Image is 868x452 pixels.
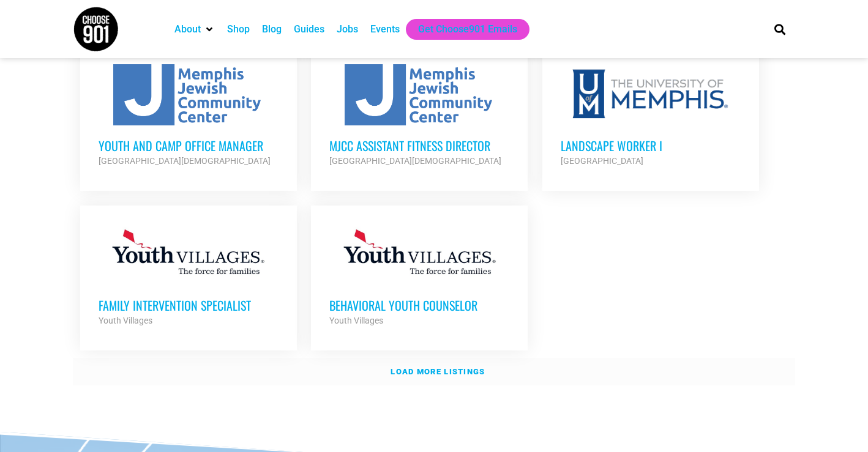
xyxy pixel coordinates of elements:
strong: [GEOGRAPHIC_DATA] [561,156,643,166]
div: Search [770,19,790,39]
strong: [GEOGRAPHIC_DATA][DEMOGRAPHIC_DATA] [99,156,271,166]
a: Get Choose901 Emails [418,22,517,37]
a: Landscape Worker I [GEOGRAPHIC_DATA] [542,46,759,187]
h3: Behavioral Youth Counselor [329,297,509,313]
strong: Youth Villages [99,316,152,325]
a: Shop [227,22,250,37]
a: Events [370,22,400,37]
h3: Landscape Worker I [561,138,741,154]
a: Guides [294,22,324,37]
a: Blog [262,22,282,37]
strong: [GEOGRAPHIC_DATA][DEMOGRAPHIC_DATA] [329,156,501,166]
strong: Load more listings [391,367,485,376]
a: Family Intervention Specialist Youth Villages [80,206,297,346]
h3: MJCC Assistant Fitness Director [329,138,509,154]
div: About [168,19,221,40]
a: Jobs [337,22,358,37]
h3: Youth and Camp Office Manager [99,138,279,154]
a: Behavioral Youth Counselor Youth Villages [311,206,528,346]
h3: Family Intervention Specialist [99,297,279,313]
a: Load more listings [73,358,795,386]
nav: Main nav [168,19,754,40]
a: MJCC Assistant Fitness Director [GEOGRAPHIC_DATA][DEMOGRAPHIC_DATA] [311,46,528,187]
strong: Youth Villages [329,316,383,325]
a: About [174,22,201,37]
a: Youth and Camp Office Manager [GEOGRAPHIC_DATA][DEMOGRAPHIC_DATA] [80,46,297,187]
